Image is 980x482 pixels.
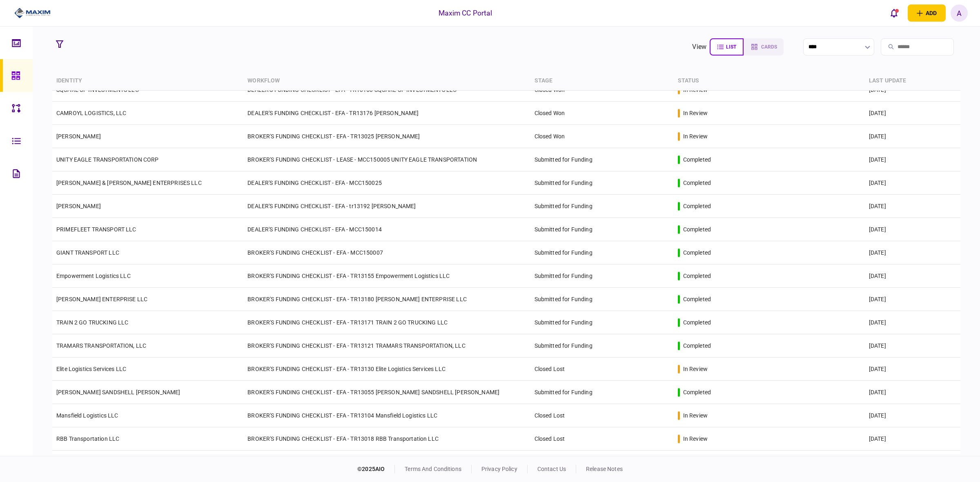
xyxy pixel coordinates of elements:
div: completed [683,202,711,210]
td: [DATE] [865,218,960,241]
th: status [674,71,865,91]
div: completed [683,295,711,303]
td: BROKER'S FUNDING CHECKLIST - EFA - TR13055 [PERSON_NAME] SANDSHELL [PERSON_NAME] [243,381,530,404]
div: view [692,42,706,52]
td: [DATE] [865,241,960,264]
a: CAMROYL LOGISTICS, LLC [56,110,126,116]
div: completed [683,155,711,164]
a: [PERSON_NAME] [56,133,101,140]
td: Closed Won [530,102,674,125]
a: release notes [586,466,623,472]
td: BROKER'S FUNDING CHECKLIST - EFA - MCC150007 [243,241,530,264]
button: cards [744,38,784,56]
button: list [710,38,744,56]
td: Submitted for Funding [530,451,674,474]
td: [DATE] [865,334,960,358]
td: [DATE] [865,427,960,451]
td: BROKER'S FUNDING CHECKLIST - LEASE - MCC150005 UNITY EAGLE TRANSPORTATION [243,148,530,171]
td: BROKER'S FUNDING CHECKLIST - EFA - TR13104 Mansfield Logistics LLC [243,404,530,427]
td: Submitted for Funding [530,311,674,334]
img: client company logo [14,7,51,19]
span: cards [761,44,777,50]
td: [DATE] [865,404,960,427]
td: BROKER'S FUNDING CHECKLIST - EFA - TR13121 TRAMARS TRANSPORTATION, LLC [243,334,530,358]
div: © 2025 AIO [357,465,395,473]
td: Submitted for Funding [530,148,674,171]
td: BROKER'S FUNDING CHECKLIST - EFA - TR13155 Empowerment Logistics LLC [243,264,530,288]
button: A [951,4,968,22]
th: stage [530,71,674,91]
div: completed [683,179,711,187]
td: [DATE] [865,125,960,148]
a: GIANT TRANSPORT LLC [56,249,119,256]
div: completed [683,225,711,233]
span: list [726,44,736,50]
td: [DATE] [865,358,960,381]
div: completed [683,342,711,350]
td: DEALER'S FUNDING CHECKLIST - EFA - TR13176 [PERSON_NAME] [243,102,530,125]
th: identity [52,71,243,91]
td: [DATE] [865,264,960,288]
div: completed [683,388,711,396]
td: [DATE] [865,451,960,474]
a: [PERSON_NAME] SANDSHELL [PERSON_NAME] [56,389,180,395]
a: TRAMARS TRANSPORTATION, LLC [56,342,146,349]
a: privacy policy [481,466,517,472]
td: Submitted for Funding [530,195,674,218]
td: Submitted for Funding [530,288,674,311]
td: BROKER'S FUNDING CHECKLIST - EFA - TR13171 TRAIN 2 GO TRUCKING LLC [243,311,530,334]
td: BROKER'S FUNDING CHECKLIST - EFA - TR13130 Elite Logistics Services LLC [243,358,530,381]
div: in review [683,365,708,373]
td: Submitted for Funding [530,334,674,358]
td: BROKER'S FUNDING CHECKLIST - EFA - TR13180 [PERSON_NAME] ENTERPRISE LLC [243,288,530,311]
a: SQUARE UP INVESTMENTS LLC [56,87,139,93]
td: [DATE] [865,148,960,171]
td: Submitted for Funding [530,171,674,195]
td: Submitted for Funding [530,381,674,404]
td: [DATE] [865,288,960,311]
div: completed [683,272,711,280]
a: PRIMEFLEET TRANSPORT LLC [56,226,136,233]
td: [DATE] [865,381,960,404]
a: Mansfield Logistics LLC [56,412,118,419]
td: Closed Lost [530,404,674,427]
div: in review [683,435,708,443]
div: completed [683,249,711,257]
td: DEALER'S FUNDING CHECKLIST - EFA - MCC150014 [243,218,530,241]
td: Closed Lost [530,358,674,381]
td: BROKER'S FUNDING CHECKLIST - EFA - TR13025 [PERSON_NAME] [243,125,530,148]
td: Submitted for Funding [530,241,674,264]
a: [PERSON_NAME] ENTERPRISE LLC [56,296,147,302]
td: Closed Lost [530,427,674,451]
a: UNITY EAGLE TRANSPORTATION CORP [56,156,159,163]
td: DEALER'S FUNDING CHECKLIST - EFA - TR13109 3 WARRIORS TRANSPORT LLC [243,451,530,474]
td: DEALER'S FUNDING CHECKLIST - EFA - tr13192 [PERSON_NAME] [243,195,530,218]
a: [PERSON_NAME] [56,203,101,209]
th: last update [865,71,960,91]
div: in review [683,411,708,420]
td: BROKER'S FUNDING CHECKLIST - EFA - TR13018 RBB Transportation LLC [243,427,530,451]
a: terms and conditions [405,466,461,472]
td: DEALER'S FUNDING CHECKLIST - EFA - MCC150025 [243,171,530,195]
td: Submitted for Funding [530,264,674,288]
div: Maxim CC Portal [439,8,492,18]
a: TRAIN 2 GO TRUCKING LLC [56,319,128,326]
a: contact us [537,466,566,472]
div: in review [683,109,708,117]
td: [DATE] [865,311,960,334]
div: completed [683,318,711,327]
td: [DATE] [865,195,960,218]
a: Empowerment Logistics LLC [56,273,131,279]
div: in review [683,132,708,140]
a: [PERSON_NAME] & [PERSON_NAME] ENTERPRISES LLC [56,180,202,186]
td: [DATE] [865,171,960,195]
a: Elite Logistics Services LLC [56,366,126,372]
td: [DATE] [865,102,960,125]
th: workflow [243,71,530,91]
a: RBB Transportation LLC [56,435,119,442]
td: Submitted for Funding [530,218,674,241]
td: Closed Won [530,125,674,148]
button: open notifications list [886,4,903,22]
button: open adding identity options [908,4,946,22]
